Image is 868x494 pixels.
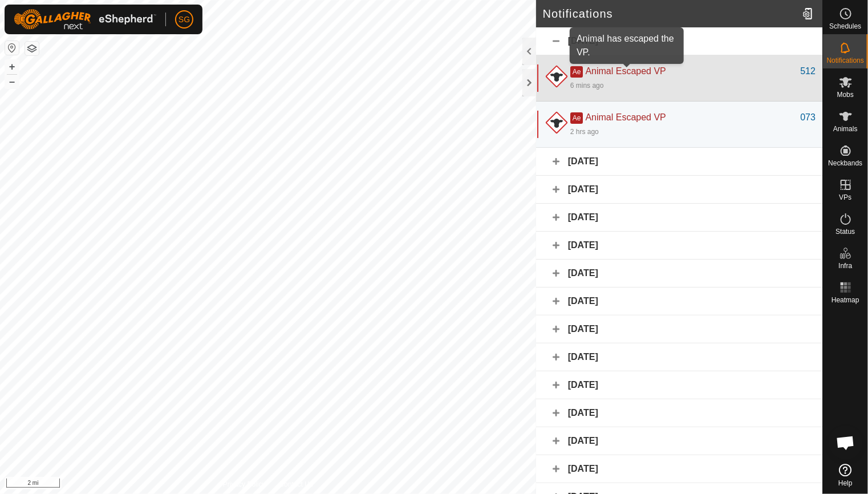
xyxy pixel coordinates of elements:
a: Privacy Policy [223,479,266,489]
button: Map Layers [25,42,39,55]
span: Help [838,480,853,487]
span: Mobs [837,91,854,98]
span: Animals [833,125,858,132]
a: Help [823,459,868,491]
span: Notifications [827,57,864,64]
span: Animal Escaped VP [585,66,666,76]
button: + [5,60,19,74]
span: VPs [839,194,851,201]
div: [DATE] [536,232,822,260]
button: Reset Map [5,41,19,55]
div: 6 mins ago [570,80,604,91]
button: – [5,75,19,88]
span: Infra [838,262,852,269]
span: Schedules [829,23,861,30]
div: [DATE] [536,315,822,343]
div: [DATE] [536,455,822,483]
div: [DATE] [536,399,822,427]
div: [DATE] [536,371,822,399]
div: [DATE] [536,427,822,455]
div: [DATE] [536,148,822,176]
div: Open chat [829,426,863,460]
div: 2 hrs ago [570,127,599,137]
div: [DATE] [536,288,822,315]
span: Ae [570,112,583,124]
h2: Notifications [543,7,798,21]
span: SG [179,14,190,26]
div: [DATE] [536,260,822,288]
span: Heatmap [832,297,859,303]
div: [DATE] [536,27,822,55]
div: 512 [800,64,816,78]
div: [DATE] [536,176,822,204]
span: Status [835,228,855,235]
span: Animal Escaped VP [585,112,666,122]
div: 073 [800,111,816,124]
span: Ae [570,66,583,78]
img: Gallagher Logo [14,9,156,30]
div: [DATE] [536,343,822,371]
div: [DATE] [536,204,822,232]
a: Contact Us [279,479,313,489]
span: Neckbands [828,160,862,167]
